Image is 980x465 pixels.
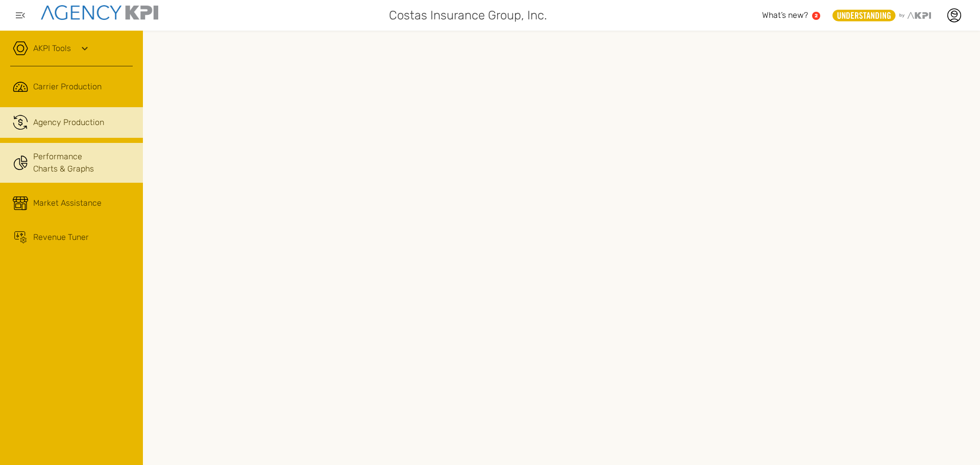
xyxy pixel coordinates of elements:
div: Revenue Tuner [33,231,89,243]
span: Agency Production [33,116,104,129]
img: agencykpi-logo-550x69-2d9e3fa8.png [41,5,158,20]
a: AKPI Tools [33,42,71,55]
span: What’s new? [762,10,808,20]
text: 2 [815,13,818,18]
div: Market Assistance [33,197,102,209]
a: 2 [812,12,820,20]
span: Costas Insurance Group, Inc. [389,6,547,25]
span: Carrier Production [33,81,102,93]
